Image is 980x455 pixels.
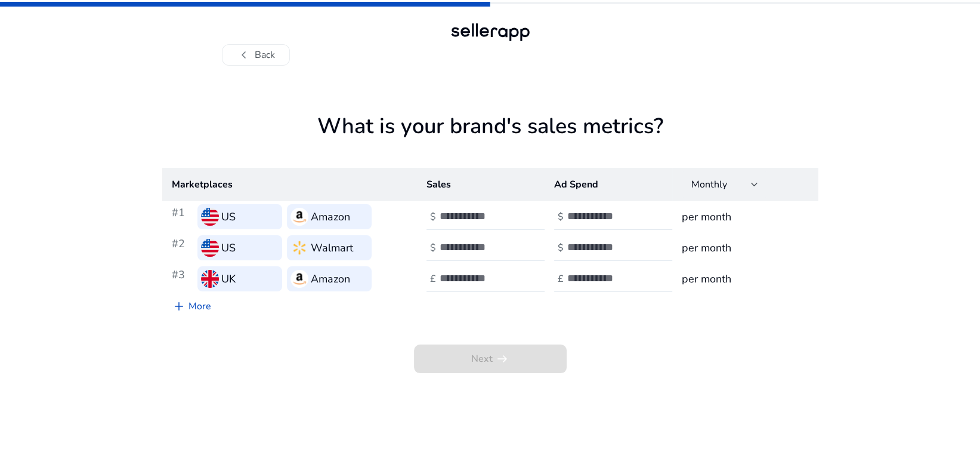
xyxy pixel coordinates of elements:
[221,239,236,256] h3: US
[417,168,545,201] th: Sales
[162,113,818,168] h1: What is your brand's sales metrics?
[201,239,219,257] img: us.svg
[558,211,564,223] h4: $
[222,44,290,66] button: chevron_leftBack
[172,266,193,291] h3: #3
[162,168,418,201] th: Marketplaces
[558,273,564,285] h4: £
[545,168,672,201] th: Ad Spend
[172,204,193,229] h3: #1
[237,48,251,62] span: chevron_left
[691,178,727,191] span: Monthly
[430,273,436,285] h4: £
[311,270,350,287] h3: Amazon
[558,242,564,254] h4: $
[682,208,808,225] h3: per month
[172,235,193,260] h3: #2
[430,211,436,223] h4: $
[221,208,236,225] h3: US
[201,270,219,288] img: uk.svg
[311,208,350,225] h3: Amazon
[221,270,236,287] h3: UK
[682,239,808,256] h3: per month
[172,299,186,313] span: add
[682,270,808,287] h3: per month
[201,208,219,226] img: us.svg
[311,239,353,256] h3: Walmart
[162,294,221,318] a: More
[430,242,436,254] h4: $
